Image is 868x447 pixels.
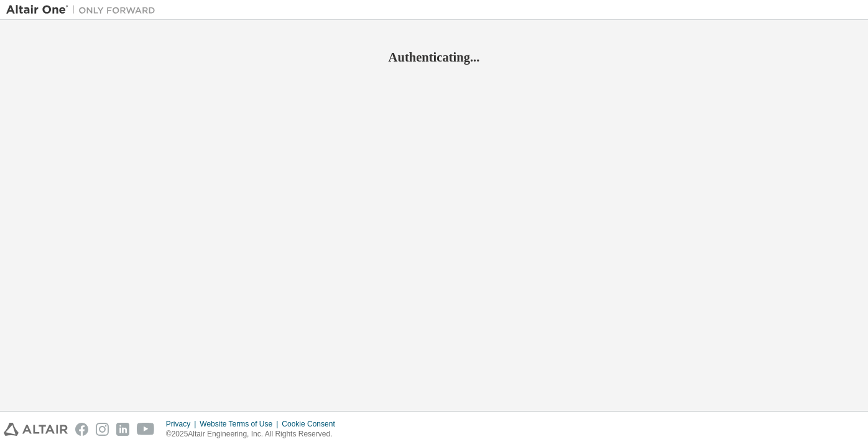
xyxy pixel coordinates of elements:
img: altair_logo.svg [4,423,68,436]
h2: Authenticating... [6,49,862,65]
p: © 2025 Altair Engineering, Inc. All Rights Reserved. [166,429,343,440]
div: Cookie Consent [282,419,342,429]
div: Privacy [166,419,200,429]
div: Website Terms of Use [200,419,282,429]
img: linkedin.svg [116,423,129,436]
img: youtube.svg [137,423,155,436]
img: Altair One [6,4,162,16]
img: facebook.svg [75,423,88,436]
img: instagram.svg [96,423,109,436]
